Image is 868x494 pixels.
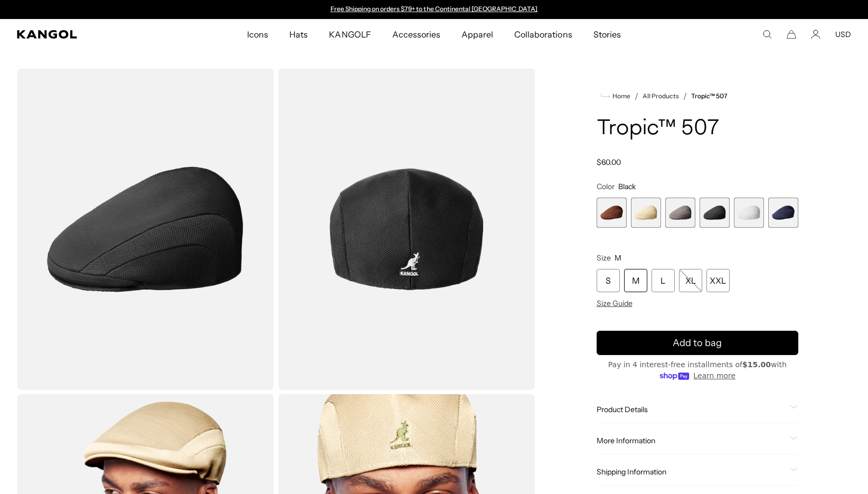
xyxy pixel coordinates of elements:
div: 4 of 6 [700,198,730,228]
label: Navy [768,198,798,228]
a: Icons [237,19,279,50]
span: Add to bag [673,336,722,350]
div: M [624,269,647,292]
button: Cart [787,30,796,39]
a: Home [601,91,630,101]
img: color-black [17,69,274,390]
span: Shipping Information [597,467,786,477]
span: Black [618,182,636,191]
div: 2 of 6 [631,198,661,228]
label: Charcoal [665,198,695,228]
a: Stories [583,19,631,50]
span: Collaborations [514,19,572,50]
div: L [652,269,675,292]
li: / [630,90,638,102]
a: All Products [643,92,679,100]
label: Black [700,198,730,228]
a: Account [811,30,820,39]
span: Apparel [461,19,493,50]
button: USD [835,30,851,39]
slideshow-component: Announcement bar [325,5,543,14]
img: color-black [278,69,535,390]
a: Hats [279,19,318,50]
a: Free Shipping on orders $79+ to the Continental [GEOGRAPHIC_DATA] [331,5,538,13]
span: Home [610,92,630,100]
a: Kangol [17,30,163,39]
li: / [679,90,687,102]
nav: breadcrumbs [597,90,799,102]
span: Icons [247,19,268,50]
span: KANGOLF [329,19,371,50]
label: White [734,198,764,228]
a: Tropic™ 507 [691,92,728,100]
span: M [615,253,621,263]
label: Mahogany [597,198,627,228]
span: Product Details [597,405,786,414]
div: 3 of 6 [665,198,695,228]
a: KANGOLF [318,19,381,50]
div: 5 of 6 [734,198,764,228]
button: Add to bag [597,331,799,355]
span: Color [597,182,615,191]
span: Hats [289,19,308,50]
div: 6 of 6 [768,198,798,228]
a: Accessories [382,19,451,50]
span: Size [597,253,611,263]
span: $60.00 [597,157,621,167]
div: 1 of 6 [597,198,627,228]
span: More Information [597,436,786,445]
div: Announcement [325,5,543,14]
div: XXL [706,269,730,292]
h1: Tropic™ 507 [597,117,799,141]
div: S [597,269,620,292]
div: XL [679,269,702,292]
summary: Search here [762,30,772,39]
label: Beige [631,198,661,228]
div: 1 of 2 [325,5,543,14]
a: Apparel [451,19,504,50]
span: Size Guide [597,299,633,308]
span: Stories [593,19,621,50]
span: Accessories [392,19,440,50]
a: Collaborations [504,19,582,50]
